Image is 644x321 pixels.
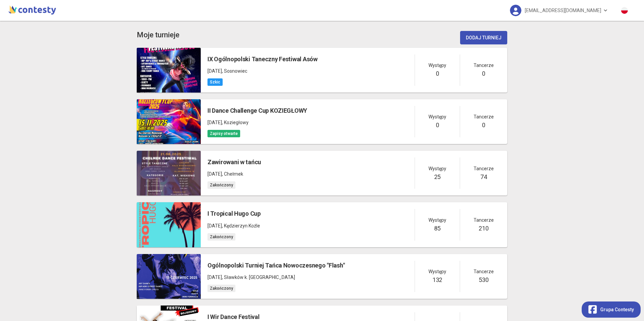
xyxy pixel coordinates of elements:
span: , Koziegłowy [222,120,249,125]
span: Tancerze [474,113,494,120]
span: Tancerze [474,165,494,172]
app-title: competition-list.title [137,29,180,41]
h5: Zawirowani w tańcu [207,157,261,167]
button: Dodaj turniej [460,31,507,44]
span: [DATE] [207,223,222,228]
h5: 74 [480,172,487,182]
h5: 85 [434,224,441,233]
span: [DATE] [207,171,222,177]
span: Tancerze [474,216,494,224]
span: Zakończony [207,233,235,241]
span: Zapisy otwarte [207,130,240,137]
span: Zakończony [207,285,235,292]
h5: I Tropical Hugo Cup [207,209,261,218]
span: , Sosnowiec [222,68,247,74]
h5: 0 [436,69,439,78]
h5: Ogólnopolski Turniej Tańca Nowoczesnego "Flash" [207,261,345,270]
span: Grupa Contesty [600,306,634,313]
h3: Moje turnieje [137,29,180,41]
span: Występy [428,62,446,69]
span: Występy [428,165,446,172]
h5: 0 [436,120,439,130]
span: Występy [428,268,446,275]
span: Szkic [207,78,223,86]
span: [DATE] [207,68,222,74]
span: Zakończony [207,181,235,189]
span: [DATE] [207,275,222,280]
h5: 132 [432,275,442,285]
span: Występy [428,113,446,120]
span: [DATE] [207,120,222,125]
h5: II Dance Challenge Cup KOZIEGŁOWY [207,106,307,115]
span: , Sławków k. [GEOGRAPHIC_DATA] [222,275,295,280]
span: , Kędzierzyn Koźle [222,223,260,228]
span: [EMAIL_ADDRESS][DOMAIN_NAME] [525,3,601,17]
span: Występy [428,216,446,224]
h5: 0 [482,69,485,78]
span: Tancerze [474,268,494,275]
span: Tancerze [474,62,494,69]
h5: 25 [434,172,441,182]
h5: 0 [482,120,485,130]
span: , Chełmek [222,171,243,177]
h5: 530 [479,275,488,285]
h5: IX Ogólnopolski Taneczny Festiwal Asów [207,55,318,64]
h5: 210 [479,224,488,233]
